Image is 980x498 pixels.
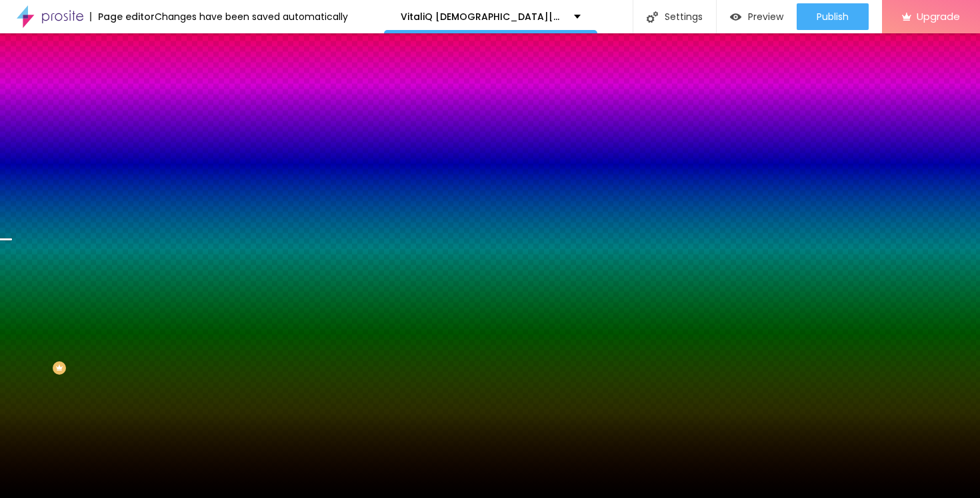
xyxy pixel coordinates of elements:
img: view-1.svg [730,11,741,23]
p: VitaliQ [DEMOGRAPHIC_DATA][MEDICAL_DATA]™: Key Ingredients That Support Performance and [MEDICAL_... [401,12,564,21]
span: Upgrade [917,11,960,22]
div: Page editor [90,12,155,21]
img: Icone [647,11,658,23]
div: Changes have been saved automatically [155,12,348,21]
span: Publish [817,11,849,22]
button: Publish [797,3,869,30]
button: Preview [717,3,797,30]
span: Preview [748,11,783,22]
